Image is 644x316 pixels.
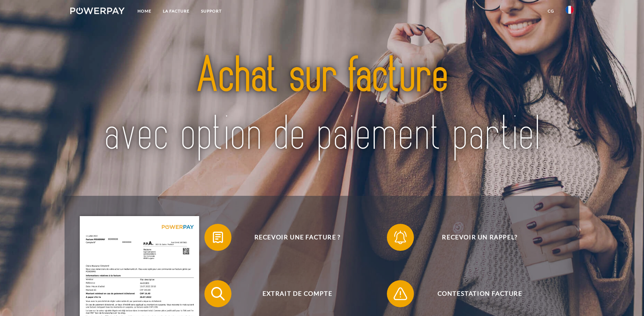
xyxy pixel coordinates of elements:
[566,6,574,14] img: fr
[392,285,409,302] img: qb_warning.svg
[70,7,125,14] img: logo-powerpay-white.svg
[215,224,380,251] span: Recevoir une facture ?
[195,5,227,17] a: Support
[542,5,560,17] a: CG
[157,5,195,17] a: LA FACTURE
[397,280,563,307] span: Contestation Facture
[215,280,380,307] span: Extrait de compte
[204,280,380,307] button: Extrait de compte
[204,224,380,251] button: Recevoir une facture ?
[132,5,157,17] a: Home
[209,285,226,302] img: qb_search.svg
[209,229,226,246] img: qb_bill.svg
[95,32,549,180] img: title-powerpay_fr.svg
[387,280,563,307] button: Contestation Facture
[397,224,563,251] span: Recevoir un rappel?
[387,224,563,251] button: Recevoir un rappel?
[392,229,409,246] img: qb_bell.svg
